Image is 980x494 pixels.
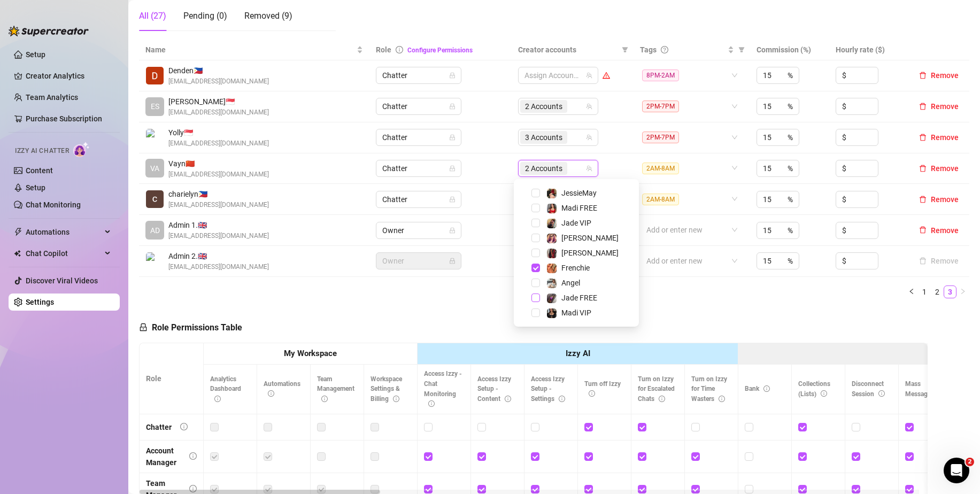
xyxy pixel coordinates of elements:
span: question-circle [661,46,668,53]
span: [PERSON_NAME] [561,249,619,257]
span: info-circle [214,396,221,402]
span: Tags [640,44,657,56]
img: Angel [547,279,557,288]
span: delete [919,226,927,234]
div: Pending (0) [183,10,227,22]
span: Collections (Lists) [798,380,830,398]
span: Madi VIP [561,308,591,317]
span: Turn on Izzy for Time Wasters [691,375,727,403]
span: lock [449,227,456,234]
a: 3 [944,286,956,298]
span: thunderbolt [14,228,22,236]
span: Remove [931,102,959,111]
span: 2 [966,458,974,466]
img: charielyn [146,190,164,208]
img: Phoebe [547,234,557,243]
span: info-circle [393,396,399,402]
span: Team Management [317,375,354,403]
img: Frenchie [547,264,557,273]
span: team [586,165,592,172]
span: info-circle [589,390,595,397]
span: Chatter [382,98,455,114]
span: [EMAIL_ADDRESS][DOMAIN_NAME] [168,138,269,149]
span: [EMAIL_ADDRESS][DOMAIN_NAME] [168,200,269,210]
a: Creator Analytics [26,67,111,84]
span: [EMAIL_ADDRESS][DOMAIN_NAME] [168,76,269,87]
span: Role [376,45,391,54]
span: Denden 🇵🇭 [168,65,269,76]
span: Admin 1. 🇬🇧 [168,219,269,231]
span: AD [150,225,160,236]
span: Creator accounts [518,44,618,56]
span: JessieMay [561,189,597,197]
a: Configure Permissions [407,47,473,54]
img: Denden [146,67,164,84]
span: Bank [745,385,770,392]
span: Access Izzy Setup - Content [477,375,511,403]
span: 2 Accounts [525,163,562,174]
strong: My Workspace [284,349,337,358]
span: info-circle [189,452,197,460]
th: Name [139,40,369,60]
span: info-circle [719,396,725,402]
button: Remove [915,224,963,237]
span: [EMAIL_ADDRESS][DOMAIN_NAME] [168,169,269,180]
button: Remove [915,100,963,113]
span: info-circle [321,396,328,402]
span: Access Izzy Setup - Settings [531,375,565,403]
a: Content [26,166,53,175]
span: Select tree node [531,279,540,287]
img: Chat Copilot [14,250,21,257]
span: Automations [26,223,102,241]
span: 2 Accounts [520,100,567,113]
span: 2AM-8AM [642,163,679,174]
div: Chatter [146,421,172,433]
img: Yolly [146,129,164,146]
span: Select tree node [531,294,540,302]
span: Select tree node [531,308,540,317]
span: info-circle [396,46,403,53]
span: [PERSON_NAME] 🇸🇬 [168,96,269,107]
span: Select tree node [531,264,540,272]
span: delete [919,134,927,141]
span: Jade FREE [561,294,597,302]
img: Jade FREE [547,294,557,303]
button: right [956,285,969,298]
span: Chatter [382,67,455,83]
span: lock [449,72,456,79]
th: Commission (%) [750,40,829,60]
span: Izzy AI Chatter [15,146,69,156]
span: Owner [382,253,455,269]
span: filter [738,47,745,53]
span: info-circle [268,390,274,397]
li: Next Page [956,285,969,298]
span: Mass Message [905,380,942,398]
span: 8PM-2AM [642,70,679,81]
span: [EMAIL_ADDRESS][DOMAIN_NAME] [168,107,269,118]
li: 2 [931,285,944,298]
span: info-circle [763,385,770,392]
a: Team Analytics [26,93,78,102]
button: Remove [915,254,963,267]
li: Previous Page [905,285,918,298]
a: 1 [919,286,930,298]
a: Setup [26,50,45,59]
div: Removed (9) [244,10,292,22]
span: Frenchie [561,264,590,272]
span: Yolly 🇸🇬 [168,127,269,138]
span: info-circle [180,423,188,430]
span: 3 Accounts [520,131,567,144]
span: Angel [561,279,580,287]
span: Analytics Dashboard [210,375,241,403]
span: lock [449,134,456,141]
span: charielyn 🇵🇭 [168,188,269,200]
span: 2 Accounts [525,101,562,112]
span: Turn on Izzy for Escalated Chats [638,375,675,403]
span: 2PM-7PM [642,132,679,143]
span: info-circle [189,485,197,492]
img: AI Chatter [73,142,90,157]
span: Owner [382,222,455,238]
span: lock [449,258,456,264]
span: 3 Accounts [525,132,562,143]
span: [EMAIL_ADDRESS][DOMAIN_NAME] [168,262,269,272]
